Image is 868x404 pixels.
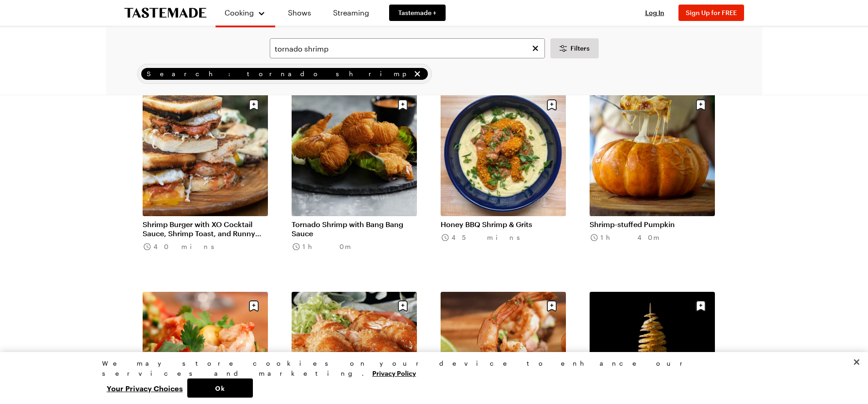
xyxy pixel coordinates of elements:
[394,297,411,315] button: Save recipe
[550,38,599,58] button: Desktop filters
[143,220,268,238] a: Shrimp Burger with XO Cocktail Sauce, Shrimp Toast, and Runny Egg
[372,368,416,377] a: More information about your privacy, opens in a new tab
[590,220,715,229] a: Shrimp-stuffed Pumpkin
[292,220,417,238] a: Tornado Shrimp with Bang Bang Sauce
[389,5,446,21] a: Tastemade +
[394,96,411,114] button: Save recipe
[245,297,262,315] button: Save recipe
[412,69,422,79] button: remove Search: tornado shrimp
[245,96,262,114] button: Save recipe
[678,5,744,21] button: Sign Up for FREE
[847,352,867,372] button: Close
[637,8,673,17] button: Log In
[692,96,709,114] button: Save recipe
[124,8,206,18] a: To Tastemade Home Page
[692,297,709,315] button: Save recipe
[686,9,737,16] span: Sign Up for FREE
[570,44,590,53] span: Filters
[102,358,758,378] div: We may store cookies on your device to enhance our services and marketing.
[102,378,187,398] button: Your Privacy Choices
[543,297,560,315] button: Save recipe
[441,220,566,229] a: Honey BBQ Shrimp & Grits
[187,378,253,398] button: Ok
[530,43,540,53] button: Clear search
[398,8,437,17] span: Tastemade +
[147,69,411,79] span: Search: tornado shrimp
[225,8,254,17] span: Cooking
[543,96,560,114] button: Save recipe
[645,9,664,16] span: Log In
[225,4,266,22] button: Cooking
[102,358,758,398] div: Privacy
